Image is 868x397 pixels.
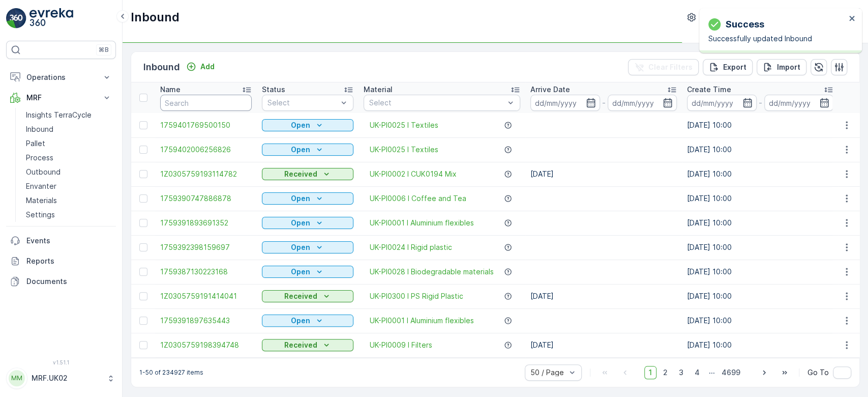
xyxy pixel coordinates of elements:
[284,291,317,301] p: Received
[370,120,438,130] span: UK-PI0025 I Textiles
[764,95,834,111] input: dd/mm/yyyy
[26,276,112,287] p: Documents
[370,340,432,350] a: UK-PI0009 I Filters
[709,366,715,379] p: ...
[370,145,438,155] a: UK-PI0025 I Textiles
[262,119,353,131] button: Open
[139,317,147,325] div: Toggle Row Selected
[717,366,745,379] span: 4699
[160,193,252,204] a: 1759390747886878
[139,170,147,178] div: Toggle Row Selected
[370,267,494,277] span: UK-PI0028 I Biodegradable materials
[369,98,504,108] p: Select
[26,210,55,220] p: Settings
[22,193,116,208] a: Materials
[284,169,317,179] p: Received
[291,145,310,155] p: Open
[160,145,252,155] a: 1759402006256826
[262,217,353,229] button: Open
[291,242,310,252] p: Open
[262,266,353,278] button: Open
[26,72,96,82] p: Operations
[370,169,457,179] span: UK-PI0002 I CUK0194 Mix
[682,162,839,186] td: [DATE] 10:00
[6,231,116,251] a: Events
[682,260,839,284] td: [DATE] 10:00
[26,93,96,103] p: MRF
[291,267,310,277] p: Open
[648,62,693,72] p: Clear Filters
[682,235,839,260] td: [DATE] 10:00
[682,137,839,162] td: [DATE] 10:00
[160,267,252,277] a: 1759387130223168
[22,122,116,136] a: Inbound
[26,256,112,266] p: Reports
[6,359,116,365] span: v 1.51.1
[160,169,252,179] span: 1Z0305759193114782
[267,98,338,108] p: Select
[262,315,353,327] button: Open
[6,367,116,389] button: MMMRF.UK02
[160,95,252,111] input: Search
[849,14,856,24] button: close
[22,108,116,122] a: Insights TerraCycle
[530,95,600,111] input: dd/mm/yyyy
[674,366,688,379] span: 3
[6,8,26,29] img: logo
[364,84,393,95] p: Material
[6,88,116,108] button: MRF
[160,316,252,326] span: 1759391897635443
[682,113,839,137] td: [DATE] 10:00
[26,181,56,191] p: Envanter
[726,17,764,32] p: Success
[759,97,762,109] p: -
[370,218,474,228] span: UK-PI0001 I Aluminium flexibles
[284,340,317,350] p: Received
[160,291,252,301] a: 1Z0305759191414041
[682,308,839,333] td: [DATE] 10:00
[22,136,116,151] a: Pallet
[26,138,45,149] p: Pallet
[139,194,147,203] div: Toggle Row Selected
[9,370,25,386] div: MM
[160,218,252,228] a: 1759391893691352
[262,168,353,180] button: Received
[139,146,147,154] div: Toggle Row Selected
[723,62,746,72] p: Export
[262,192,353,205] button: Open
[659,366,672,379] span: 2
[22,208,116,222] a: Settings
[32,373,102,383] p: MRF.UK02
[530,84,570,95] p: Arrive Date
[160,340,252,350] span: 1Z0305759198394748
[143,60,180,74] p: Inbound
[525,333,682,357] td: [DATE]
[182,61,219,73] button: Add
[6,67,116,88] button: Operations
[807,367,829,378] span: Go To
[26,153,53,163] p: Process
[26,236,112,246] p: Events
[131,9,179,25] p: Inbound
[525,284,682,308] td: [DATE]
[370,193,466,204] a: UK-PI0006 I Coffee and Tea
[160,84,181,95] p: Name
[708,34,846,44] p: Successfully updated Inbound
[370,291,463,301] a: UK-PI0300 I PS Rigid Plastic
[22,179,116,193] a: Envanter
[682,284,839,308] td: [DATE] 10:00
[22,151,116,165] a: Process
[200,62,215,72] p: Add
[22,165,116,179] a: Outbound
[26,124,53,134] p: Inbound
[370,316,474,326] span: UK-PI0001 I Aluminium flexibles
